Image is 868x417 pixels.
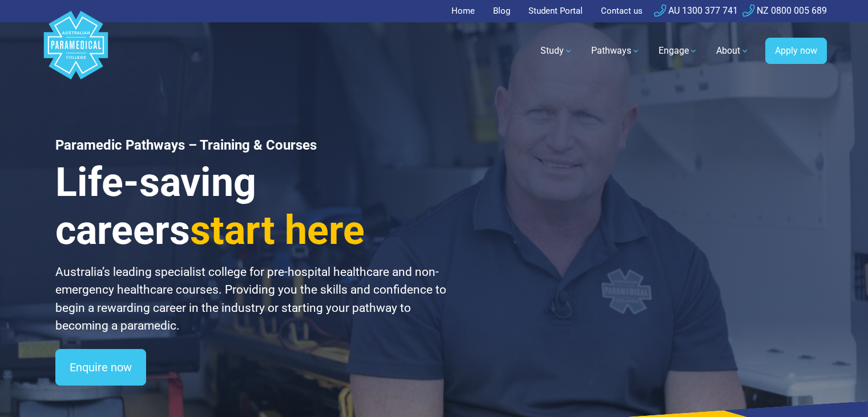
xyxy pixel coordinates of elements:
[742,5,827,16] a: NZ 0800 005 689
[534,35,580,67] a: Study
[654,5,738,16] a: AU 1300 377 741
[765,38,827,64] a: Apply now
[55,349,146,386] a: Enquire now
[190,207,365,254] span: start here
[652,35,705,67] a: Engage
[55,158,448,254] h3: Life-saving careers
[55,263,448,335] p: Australia’s leading specialist college for pre-hospital healthcare and non-emergency healthcare c...
[584,35,647,67] a: Pathways
[55,137,448,154] h1: Paramedic Pathways – Training & Courses
[709,35,756,67] a: About
[42,22,110,80] a: Australian Paramedical College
